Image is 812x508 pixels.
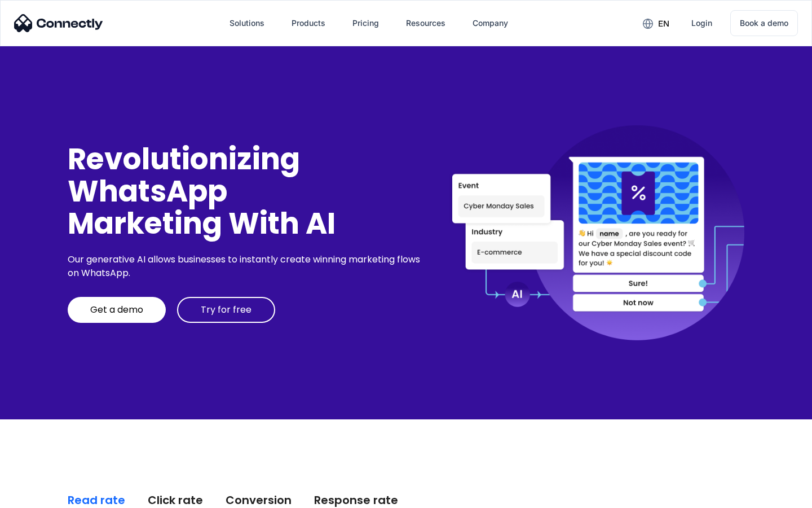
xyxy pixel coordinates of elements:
a: Try for free [177,297,275,323]
div: Pricing [352,15,379,31]
a: Get a demo [68,297,166,323]
ul: Language list [23,488,68,504]
div: Our generative AI allows businesses to instantly create winning marketing flows on WhatsApp. [68,253,424,280]
a: Book a demo [730,10,798,36]
div: Resources [406,15,445,31]
div: Conversion [226,492,292,508]
img: Connectly Logo [14,14,103,32]
aside: Language selected: English [11,488,68,504]
div: Try for free [201,304,251,316]
div: Company [473,15,508,31]
div: Login [691,15,712,31]
div: Read rate [68,492,125,508]
div: en [658,16,669,32]
div: Get a demo [90,304,143,316]
a: Login [682,10,721,37]
div: Click rate [148,492,203,508]
div: Products [292,15,325,31]
a: Pricing [343,10,388,37]
div: Response rate [314,492,398,508]
div: Revolutionizing WhatsApp Marketing With AI [68,143,424,240]
div: Solutions [230,15,264,31]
